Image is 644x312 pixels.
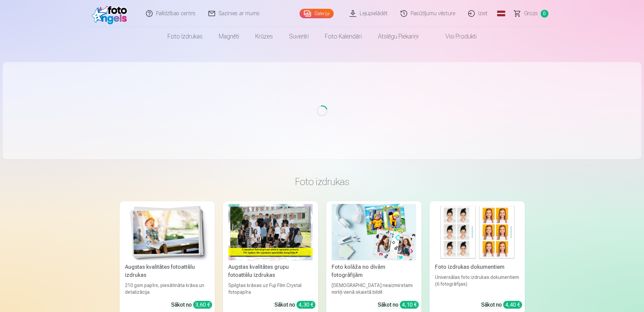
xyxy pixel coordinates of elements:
div: Sākot no [275,301,315,309]
a: Atslēgu piekariņi [370,27,427,46]
h3: Foto izdrukas [125,176,519,188]
div: Sākot no [378,301,419,309]
img: Foto kolāža no divām fotogrāfijām [332,204,416,260]
div: [DEMOGRAPHIC_DATA] neaizmirstami mirkļi vienā skaistā bildē [329,282,419,295]
div: Universālas foto izdrukas dokumentiem (6 fotogrāfijas) [432,274,522,295]
div: Foto kolāža no divām fotogrāfijām [329,263,419,279]
a: Galerija [300,9,334,18]
a: Visi produkti [427,27,485,46]
a: Foto izdrukas [159,27,211,46]
div: Spilgtas krāsas uz Fuji Film Crystal fotopapīra [226,282,315,295]
div: 4,30 € [297,301,315,309]
div: Sākot no [481,301,522,309]
img: Augstas kvalitātes fotoattēlu izdrukas [125,204,209,260]
div: Foto izdrukas dokumentiem [432,263,522,271]
div: Augstas kvalitātes fotoattēlu izdrukas [122,263,212,279]
a: Foto kalendāri [317,27,370,46]
span: 0 [541,10,548,18]
div: Augstas kvalitātes grupu fotoattēlu izdrukas [226,263,315,279]
img: /fa1 [92,3,131,24]
a: Magnēti [211,27,247,46]
div: 4,40 € [503,301,522,309]
div: 4,10 € [400,301,419,309]
div: 3,60 € [193,301,212,309]
a: Krūzes [247,27,281,46]
img: Foto izdrukas dokumentiem [435,204,519,260]
a: Suvenīri [281,27,317,46]
span: Grozs [524,9,538,18]
div: 210 gsm papīrs, piesātināta krāsa un detalizācija [122,282,212,295]
div: Sākot no [171,301,212,309]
